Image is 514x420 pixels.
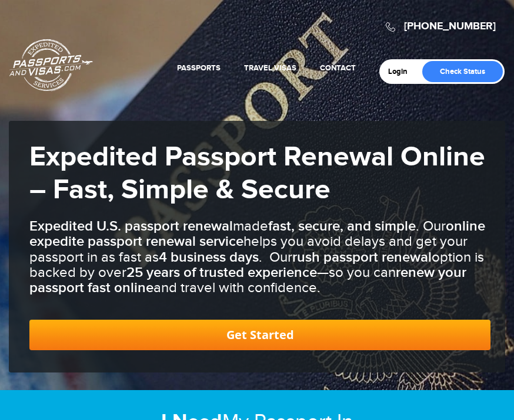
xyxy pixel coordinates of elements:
strong: Expedited Passport Renewal Online – Fast, Simple & Secure [29,140,485,207]
a: Get Started [29,320,490,350]
b: fast, secure, and simple [268,218,416,235]
b: rush passport renewal [292,249,432,266]
a: Passports [177,63,221,73]
h3: made . Our helps you avoid delays and get your passport in as fast as . Our option is backed by o... [29,219,490,296]
b: online expedite passport renewal service [29,218,485,250]
b: renew your passport fast online [29,264,466,296]
a: Passports & [DOMAIN_NAME] [9,39,93,92]
a: Travel Visas [244,63,296,73]
b: 25 years of trusted experience [126,264,317,281]
a: Login [388,67,416,76]
b: Expedited U.S. passport renewal [29,218,233,235]
a: Contact [320,63,356,73]
b: 4 business days [159,249,259,266]
a: [PHONE_NUMBER] [404,20,496,33]
a: Check Status [422,61,503,82]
